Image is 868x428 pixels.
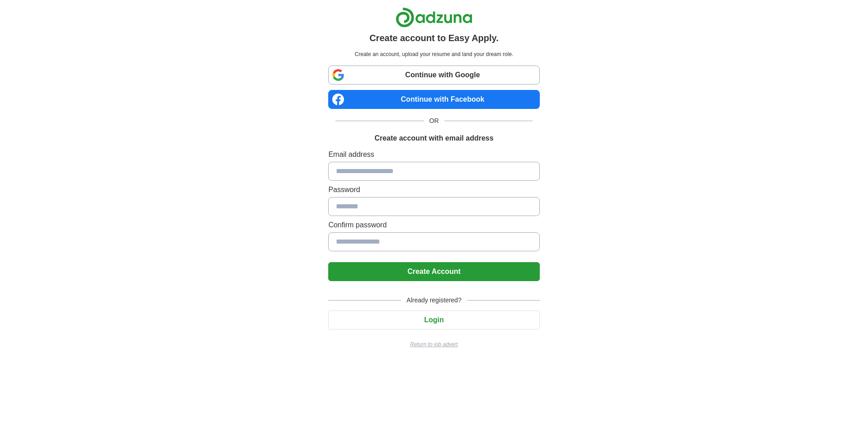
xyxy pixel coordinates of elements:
[328,90,539,109] a: Continue with Facebook
[401,296,467,305] span: Already registered?
[328,340,539,348] a: Return to job advert
[328,220,539,230] label: Confirm password
[396,7,472,28] img: Adzuna logo
[374,133,493,144] h1: Create account with email address
[328,316,539,324] a: Login
[369,31,499,45] h1: Create account to Easy Apply.
[328,262,539,281] button: Create Account
[330,50,538,58] p: Create an account, upload your resume and land your dream role.
[328,149,539,160] label: Email address
[328,184,539,195] label: Password
[328,310,539,329] button: Login
[424,116,444,126] span: OR
[328,66,539,85] a: Continue with Google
